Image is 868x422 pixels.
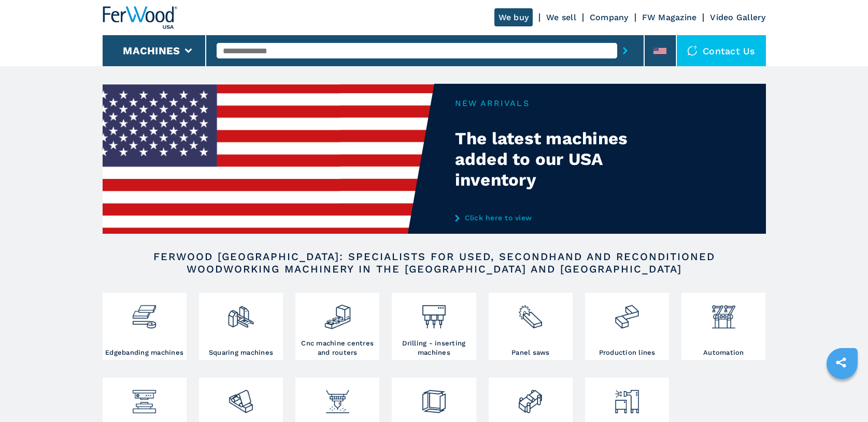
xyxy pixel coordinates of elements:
a: We buy [494,8,533,26]
img: centro_di_lavoro_cnc_2.png [324,295,351,330]
a: Company [590,12,629,22]
a: Cnc machine centres and routers [295,293,379,360]
img: linee_di_produzione_2.png [613,295,641,330]
img: bordatrici_1.png [131,295,158,330]
img: Contact us [687,46,698,56]
img: levigatrici_2.png [227,380,254,415]
a: Automation [681,293,765,360]
img: lavorazione_porte_finestre_2.png [517,380,544,415]
a: We sell [546,12,576,22]
a: Squaring machines [199,293,283,360]
div: Contact us [677,35,766,66]
a: Click here to view [455,214,658,222]
img: The latest machines added to our USA inventory [103,84,434,234]
h3: Cnc machine centres and routers [298,339,377,357]
h3: Edgebanding machines [105,348,183,357]
a: Drilling - inserting machines [392,293,476,360]
a: Video Gallery [710,12,765,22]
img: squadratrici_2.png [227,295,254,330]
img: Ferwood [103,6,177,29]
iframe: Chat [824,375,860,414]
h2: FERWOOD [GEOGRAPHIC_DATA]: SPECIALISTS FOR USED, SECONDHAND AND RECONDITIONED WOODWORKING MACHINE... [136,250,733,275]
a: Production lines [585,293,669,360]
button: Machines [123,44,180,57]
h3: Automation [703,348,744,357]
a: FW Magazine [642,12,697,22]
button: submit-button [617,39,633,63]
h3: Panel saws [511,348,550,357]
img: automazione.png [710,295,737,330]
h3: Drilling - inserting machines [394,339,473,357]
img: verniciatura_1.png [324,380,351,415]
a: Panel saws [489,293,573,360]
h3: Production lines [599,348,656,357]
a: sharethis [828,350,854,375]
a: Edgebanding machines [103,293,187,360]
img: foratrici_inseritrici_2.png [420,295,448,330]
img: pressa-strettoia.png [131,380,158,415]
h3: Squaring machines [209,348,273,357]
img: aspirazione_1.png [613,380,641,415]
img: sezionatrici_2.png [517,295,544,330]
img: montaggio_imballaggio_2.png [420,380,448,415]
